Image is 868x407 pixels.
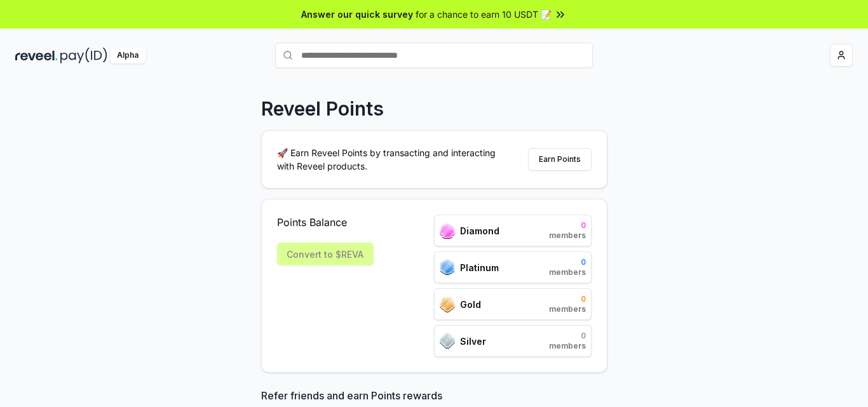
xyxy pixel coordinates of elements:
button: Earn Points [528,148,592,171]
span: members [549,341,586,351]
p: 🚀 Earn Reveel Points by transacting and interacting with Reveel products. [277,146,506,173]
span: Diamond [460,224,499,237]
span: 0 [549,257,586,267]
span: Points Balance [277,215,374,230]
span: members [549,230,586,241]
div: Alpha [110,48,146,63]
span: for a chance to earn 10 USDT 📝 [416,8,552,21]
p: Reveel Points [261,97,384,120]
span: 0 [549,331,586,341]
span: Platinum [460,261,499,274]
img: ranks_icon [440,223,455,239]
img: ranks_icon [440,333,455,349]
img: reveel_dark [15,48,58,63]
span: Gold [460,298,481,311]
span: members [549,267,586,277]
span: members [549,304,586,314]
span: 0 [549,294,586,304]
img: ranks_icon [440,297,455,312]
span: Silver [460,335,486,348]
img: pay_id [60,48,107,63]
span: Answer our quick survey [301,8,413,21]
span: 0 [549,220,586,230]
img: ranks_icon [440,259,455,276]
